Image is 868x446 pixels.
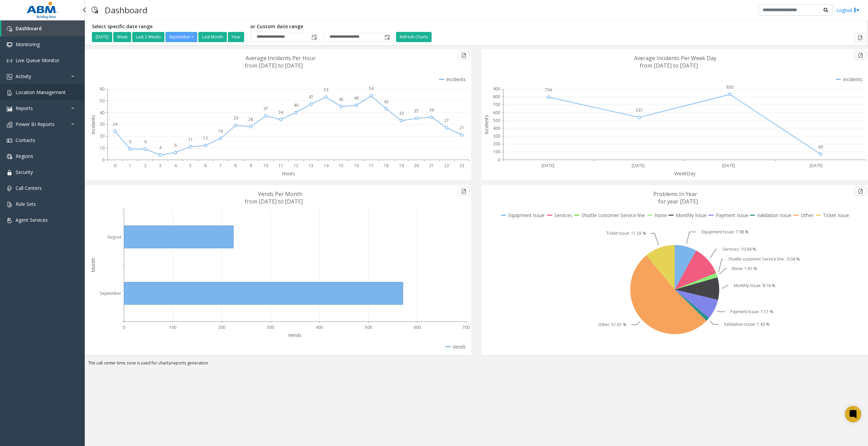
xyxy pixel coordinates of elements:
span: Activity [16,73,31,79]
text: 4 [159,145,162,150]
h3: Dashboard [101,2,151,18]
text: 11 [188,137,193,142]
text: 30 [100,121,104,127]
img: 'icon' [7,170,12,175]
text: 3 [159,163,161,168]
text: 100 [493,149,500,155]
text: 5 [189,163,192,168]
text: 800 [493,94,500,100]
text: 37 [263,106,268,111]
text: Validation Issue: 1.43 % [724,321,770,327]
text: 18 [384,163,389,168]
text: Equipment Issue: 7.98 % [702,229,749,235]
text: 20 [100,133,104,139]
button: [DATE] [92,32,112,42]
text: [DATE] [541,163,554,168]
text: Vends Per Month [258,190,302,198]
text: August [107,234,121,240]
text: 16 [354,163,359,168]
text: Average Incidents Per Week Day [634,54,716,62]
text: 537 [636,107,643,113]
img: 'icon' [7,138,12,143]
text: Incidents [90,115,96,135]
text: Payment Issue: 7.17 % [730,309,773,315]
text: 900 [493,86,500,92]
text: Vends [288,332,301,338]
img: pageIcon [92,2,98,18]
button: Export to pdf [458,51,470,60]
button: September [165,32,197,42]
h5: or Custom date range [250,24,391,30]
text: 34 [278,109,283,115]
text: from [DATE] to [DATE] [640,62,698,69]
img: 'icon' [7,122,12,127]
text: 20 [414,163,419,168]
button: Week [113,32,131,42]
text: Problems In Year [653,190,697,198]
text: 300 [493,133,500,139]
text: 700 [493,102,500,107]
img: 'icon' [7,74,12,79]
text: 18 [218,128,223,134]
text: Monthly Issue: 8.16 % [734,283,775,288]
h5: Select specific date range [92,24,245,30]
text: 28 [248,117,253,122]
text: 27 [444,118,449,123]
text: September [100,290,121,296]
text: Incidents [483,115,490,135]
img: 'icon' [7,42,12,48]
span: Regions [16,153,33,159]
text: 22 [444,163,449,168]
text: 54 [369,86,374,91]
text: 200 [493,141,500,147]
text: for year [DATE] [658,198,698,205]
text: from [DATE] to [DATE] [245,62,303,69]
text: 46 [354,95,359,101]
text: 100 [169,324,176,330]
img: 'icon' [7,186,12,191]
button: Export to pdf [854,33,866,42]
text: 50 [100,98,104,104]
text: Other: 51.61 % [598,322,627,327]
text: 200 [218,324,225,330]
text: 35 [414,108,419,114]
text: 21 [459,125,464,130]
text: 36 [429,107,434,113]
text: 24 [113,121,118,127]
text: 60 [100,86,104,92]
text: [DATE] [632,163,645,168]
text: 47 [309,94,313,100]
img: 'icon' [7,26,12,32]
text: 12 [294,163,298,168]
text: 600 [493,110,500,115]
text: Ticket Issue: 11.03 % [606,230,646,236]
text: 6 [204,163,206,168]
span: Toggle popup [310,32,318,42]
text: 300 [267,324,274,330]
text: 400 [493,125,500,131]
text: 830 [726,84,733,90]
span: Agent Services [16,217,48,223]
text: 15 [339,163,343,168]
text: 1 [129,163,131,168]
text: 40 [100,110,104,115]
button: Export to pdf [855,187,866,196]
span: Monitoring [16,41,40,48]
text: 45 [339,96,343,102]
text: Average Incidents Per Hour [245,54,316,62]
text: [DATE] [810,163,823,168]
span: Location Management [16,89,66,95]
text: Hours [282,170,295,177]
span: Live Queue Monitor [16,57,59,64]
button: Export to pdf [458,187,470,196]
img: 'icon' [7,58,12,64]
a: Dashboard [1,20,85,36]
div: The call center time zone is used for charts/reports generation [85,360,868,370]
text: 40 [294,102,298,108]
text: 0 [498,157,500,163]
text: 0 [114,163,116,168]
text: 29 [233,115,238,121]
span: Security [16,169,33,175]
img: 'icon' [7,154,12,159]
text: 6 [174,142,177,148]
